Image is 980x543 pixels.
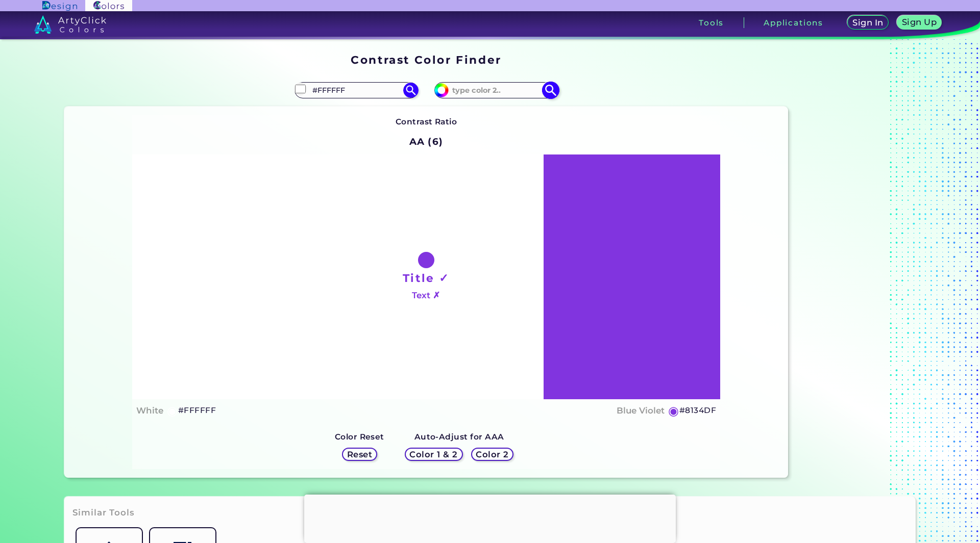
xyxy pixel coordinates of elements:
[72,507,135,519] h3: Similar Tools
[404,131,448,153] h2: AA (6)
[412,451,456,458] h5: Color 1 & 2
[849,16,887,30] a: Sign In
[414,432,504,442] strong: Auto-Adjust for AAA
[854,19,882,27] h5: Sign In
[42,1,77,11] img: ArtyClick Design logo
[792,50,920,482] iframe: Advertisement
[304,495,676,540] iframe: Advertisement
[679,404,716,417] h5: #8134DF
[617,403,665,418] h4: Blue Violet
[542,81,559,99] img: icon search
[178,404,216,417] h5: #FFFFFF
[167,405,178,417] h5: ◉
[668,405,679,417] h5: ◉
[449,83,544,97] input: type color 2..
[351,52,501,67] h1: Contrast Color Finder
[309,83,404,97] input: type color 1..
[136,403,163,418] h4: White
[764,19,823,27] h3: Applications
[477,451,507,458] h5: Color 2
[34,15,106,34] img: logo_artyclick_colors_white.svg
[412,288,440,303] h4: Text ✗
[903,18,935,26] h5: Sign Up
[899,16,940,30] a: Sign Up
[403,270,450,286] h1: Title ✓
[348,451,371,458] h5: Reset
[335,432,384,442] strong: Color Reset
[403,83,419,98] img: icon search
[396,117,457,126] strong: Contrast Ratio
[699,19,724,27] h3: Tools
